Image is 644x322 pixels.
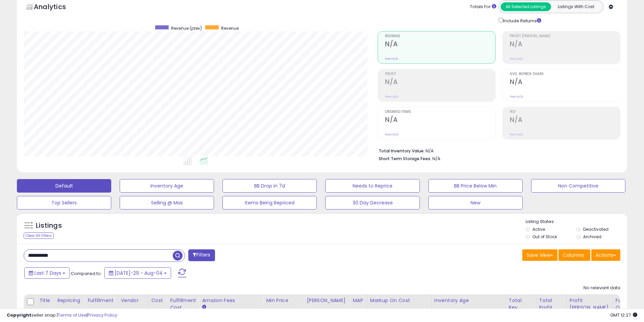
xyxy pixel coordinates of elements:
[570,297,610,311] div: Profit [PERSON_NAME]
[510,72,620,76] span: Avg. Buybox Share
[385,72,495,76] span: Profit
[7,312,117,319] div: seller snap | |
[222,196,317,209] button: Items Being Repriced
[385,110,495,114] span: Ordered Items
[58,312,87,318] a: Terms of Use
[17,196,111,209] button: Top Sellers
[563,252,584,258] span: Columns
[432,155,440,162] span: N/A
[118,294,148,321] th: CSV column name: cust_attr_2_Vendor
[202,297,260,304] div: Amazon Fees
[379,156,431,162] b: Short Term Storage Fees:
[151,297,165,304] div: Cost
[188,249,215,261] button: Filters
[121,297,146,304] div: Vendor
[583,226,609,232] label: Deactivated
[120,179,214,193] button: Inventory Age
[88,297,115,304] div: Fulfillment
[379,148,425,154] b: Total Inventory Value:
[24,232,54,239] div: Clear All Filters
[510,132,523,137] small: Prev: N/A
[222,179,317,193] button: BB Drop in 7d
[434,297,503,304] div: Inventory Age
[57,297,82,304] div: Repricing
[510,40,620,49] h2: N/A
[509,297,533,311] div: Total Rev.
[88,312,117,318] a: Privacy Policy
[7,312,31,318] strong: Copyright
[34,2,79,13] h5: Analytics
[510,95,523,99] small: Prev: N/A
[583,234,601,240] label: Archived
[494,17,549,24] div: Include Returns
[17,179,111,193] button: Default
[526,219,627,225] p: Listing States:
[115,270,163,276] span: [DATE]-29 - Aug-04
[551,2,601,11] button: Listings With Cost
[385,40,495,49] h2: N/A
[367,294,431,321] th: The percentage added to the cost of goods (COGS) that forms the calculator for Min & Max prices.
[501,2,551,11] button: All Selected Listings
[510,110,620,114] span: ROI
[307,297,347,304] div: [PERSON_NAME]
[470,4,496,10] div: Totals For
[616,297,639,311] div: Fulfillable Quantity
[583,285,620,291] div: No relevant data
[39,297,51,304] div: Title
[510,116,620,125] h2: N/A
[36,221,62,230] h5: Listings
[171,25,202,31] span: Revenue (prev)
[385,95,398,99] small: Prev: N/A
[510,78,620,87] h2: N/A
[510,57,523,61] small: Prev: N/A
[370,297,429,304] div: Markup on Cost
[428,179,523,193] button: BB Price Below Min
[522,249,557,261] button: Save View
[428,196,523,209] button: New
[531,179,625,193] button: Non Competitive
[385,132,398,137] small: Prev: N/A
[266,297,301,304] div: Min Price
[104,267,171,279] button: [DATE]-29 - Aug-04
[532,234,557,240] label: Out of Stock
[510,34,620,38] span: Profit [PERSON_NAME]
[610,312,637,318] span: 2025-08-12 12:27 GMT
[385,116,495,125] h2: N/A
[532,226,545,232] label: Active
[385,57,398,61] small: Prev: N/A
[221,25,239,31] span: Revenue
[591,249,620,261] button: Actions
[385,78,495,87] h2: N/A
[325,179,420,193] button: Needs to Reprice
[379,146,615,154] li: N/A
[120,196,214,209] button: Selling @ Max
[353,297,364,304] div: MAP
[558,249,590,261] button: Columns
[539,297,564,311] div: Total Profit
[71,270,102,277] span: Compared to:
[385,34,495,38] span: Revenue
[34,270,61,276] span: Last 7 Days
[170,297,196,311] div: Fulfillment Cost
[325,196,420,209] button: 30 Day Decrease
[24,267,70,279] button: Last 7 Days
